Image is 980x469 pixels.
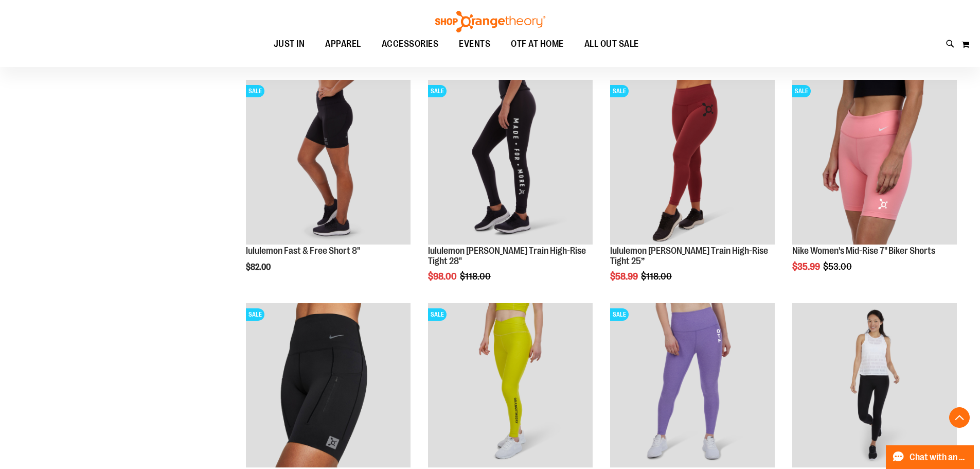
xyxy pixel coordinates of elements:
button: Chat with an Expert [886,445,974,469]
span: SALE [428,308,447,321]
span: OTF AT HOME [511,32,564,56]
span: $118.00 [641,271,673,282]
button: Back To Top [949,407,970,428]
img: Product image for Nike Mid-Rise 7in Biker Shorts [792,80,957,245]
div: product [241,75,416,298]
a: Product image for lululemon Wunder Train High-Rise Tight 28"SALE [428,80,593,246]
img: Front view of Jacquard Tank [792,303,957,468]
span: $82.00 [246,263,272,272]
a: Product image for lululemon Wunder Train High-Rise Tight 25”SALE [610,80,775,246]
a: Product image for lululemon Fast & Free Short 8"SALE [246,80,411,246]
span: $98.00 [428,271,458,282]
a: lululemon [PERSON_NAME] Train High-Rise Tight 25” [610,246,768,266]
span: SALE [610,85,629,97]
img: Product image for Beyond Yoga Womens Spacedye Spin Out Legging [610,303,775,468]
span: ALL OUT SALE [584,32,639,56]
span: $35.99 [792,262,822,272]
img: Product image for Nike Firm-Support High-Waisted 8in Biker Shorts with Pockets [246,303,411,468]
div: product [423,75,598,308]
div: product [787,75,962,298]
span: SALE [610,308,629,321]
span: SALE [792,85,811,97]
span: EVENTS [459,32,490,56]
div: product [605,75,780,308]
img: Shop Orangetheory [434,11,547,32]
img: Product image for Beyond Yoga Womens Spacedye At Your Leisure High Waisted Midi Legging [428,303,593,468]
span: ACCESSORIES [382,32,439,56]
span: $118.00 [460,271,492,282]
span: APPAREL [325,32,361,56]
span: Chat with an Expert [910,453,968,462]
a: Product image for Nike Mid-Rise 7in Biker ShortsSALE [792,80,957,246]
img: Product image for lululemon Wunder Train High-Rise Tight 28" [428,80,593,245]
img: Product image for lululemon Wunder Train High-Rise Tight 25” [610,80,775,245]
a: lululemon Fast & Free Short 8" [246,246,360,256]
span: SALE [246,85,264,97]
span: SALE [428,85,447,97]
span: JUST IN [274,32,305,56]
img: Product image for lululemon Fast & Free Short 8" [246,80,411,245]
span: SALE [246,308,264,321]
span: $58.99 [610,271,639,282]
span: $53.00 [823,262,853,272]
a: Nike Women's Mid-Rise 7" Biker Shorts [792,246,935,256]
a: lululemon [PERSON_NAME] Train High-Rise Tight 28" [428,246,586,266]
